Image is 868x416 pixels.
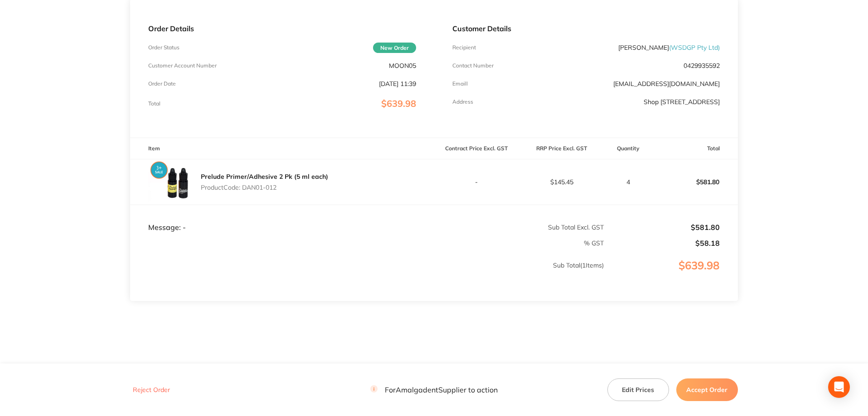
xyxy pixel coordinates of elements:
button: Reject Order [130,386,173,394]
p: Product Code: DAN01-012 [201,184,328,191]
p: MOON05 [389,62,416,69]
div: Open Intercom Messenger [828,376,850,398]
p: Recipient [452,44,476,51]
span: $639.98 [381,98,416,109]
th: RRP Price Excl. GST [519,138,604,159]
p: 4 [605,178,652,186]
p: Emaill [452,81,468,87]
th: Contract Price Excl. GST [434,138,519,159]
p: Customer Account Number [148,62,217,69]
span: New Order [373,43,416,53]
p: Total [148,100,160,107]
p: Address [452,99,473,105]
img: dTdpamVqOA [148,159,194,205]
p: Sub Total ( 1 Items) [131,262,604,287]
p: $639.98 [605,259,737,290]
a: [EMAIL_ADDRESS][DOMAIN_NAME] [613,80,720,88]
p: - [435,178,519,186]
p: % GST [131,239,604,247]
th: Total [653,138,738,159]
p: $145.45 [519,178,604,186]
td: Message: - [130,205,434,232]
p: $58.18 [605,239,720,247]
span: ( WSDGP Pty Ltd ) [669,43,720,52]
p: Order Date [148,81,176,87]
p: $581.80 [605,223,720,231]
p: $581.80 [653,171,737,193]
button: Accept Order [676,378,738,401]
p: [PERSON_NAME] [618,44,720,51]
p: For Amalgadent Supplier to action [370,386,498,394]
p: Contact Number [452,62,494,69]
p: Shop [STREET_ADDRESS] [644,98,720,105]
th: Quantity [604,138,653,159]
p: [DATE] 11:39 [379,80,416,87]
p: Order Status [148,44,179,51]
p: 0429935592 [684,62,720,69]
p: Customer Details [452,24,720,33]
th: Item [130,138,434,159]
a: Prelude Primer/Adhesive 2 Pk (5 ml each) [201,172,328,181]
button: Edit Prices [607,378,669,401]
p: Sub Total Excl. GST [435,224,604,231]
p: Order Details [148,24,416,33]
